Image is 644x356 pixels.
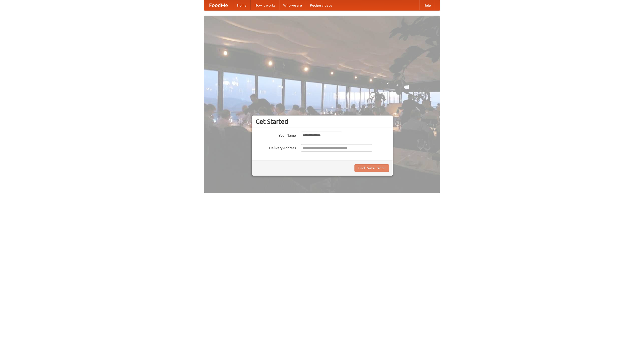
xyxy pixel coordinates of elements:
a: Who we are [279,0,306,10]
a: How it works [251,0,279,10]
label: Your Name [256,132,296,138]
a: FoodMe [204,0,233,10]
a: Recipe videos [306,0,336,10]
a: Help [419,0,435,10]
label: Delivery Address [256,144,296,150]
a: Home [233,0,251,10]
h3: Get Started [256,118,389,125]
button: Find Restaurants! [354,164,389,172]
